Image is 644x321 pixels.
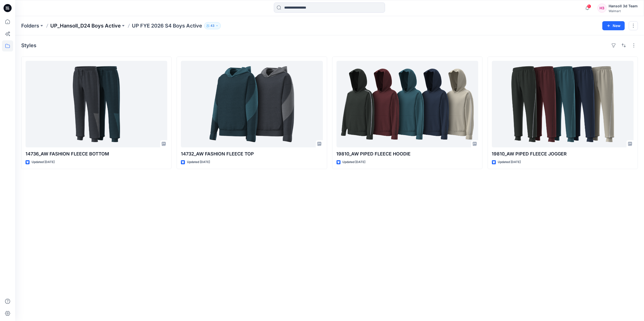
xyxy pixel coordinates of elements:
div: Walmart [609,9,638,13]
a: 19810_AW PIPED FLEECE HOODIE [337,61,478,147]
p: Updated [DATE] [32,159,55,165]
p: Updated [DATE] [498,159,521,165]
p: 19810_AW PIPED FLEECE JOGGER [492,150,634,157]
p: Updated [DATE] [187,159,210,165]
p: UP FYE 2026 S4 Boys Active [132,22,202,29]
a: Folders [21,22,39,29]
button: New [602,21,625,30]
a: UP_Hansoll_D24 Boys Active [50,22,121,29]
p: Updated [DATE] [343,159,366,165]
a: 14736_AW FASHION FLEECE BOTTOM [26,61,167,147]
div: Hansoll 3d Team [609,3,638,9]
p: 43 [210,23,214,29]
a: 14732_AW FASHION FLEECE TOP [181,61,323,147]
div: H3 [598,4,607,13]
span: 1 [587,4,591,8]
a: 19810_AW PIPED FLEECE JOGGER [492,61,634,147]
p: 14732_AW FASHION FLEECE TOP [181,150,323,157]
button: 43 [204,22,221,29]
p: 14736_AW FASHION FLEECE BOTTOM [26,150,167,157]
p: 19810_AW PIPED FLEECE HOODIE [337,150,478,157]
h4: Styles [21,42,36,48]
